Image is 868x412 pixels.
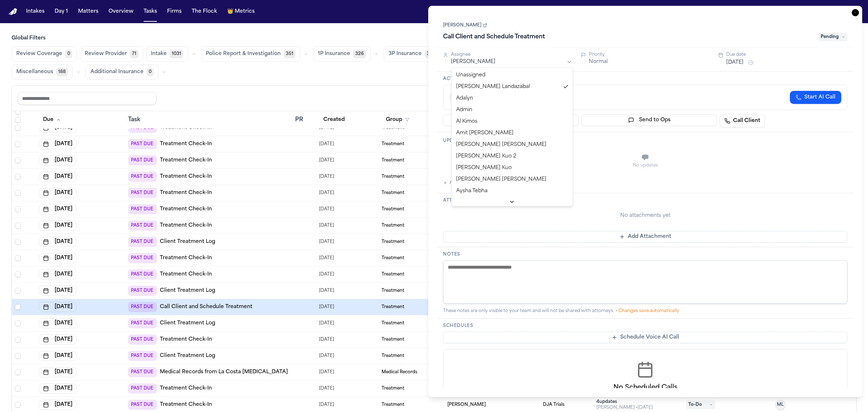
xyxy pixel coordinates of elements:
[456,83,530,91] span: [PERSON_NAME] Landazabal
[456,164,512,172] span: [PERSON_NAME] Kuo
[456,118,477,125] span: Al Kimos
[456,176,546,183] span: [PERSON_NAME] [PERSON_NAME]
[456,188,488,195] span: Aysha Tebha
[456,130,514,137] span: Amit [PERSON_NAME]
[456,141,546,148] span: [PERSON_NAME] [PERSON_NAME]
[456,95,473,102] span: Adalyn
[456,106,472,114] span: Admin
[456,153,516,160] span: [PERSON_NAME] Kuo 2
[456,72,485,79] span: Unassigned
